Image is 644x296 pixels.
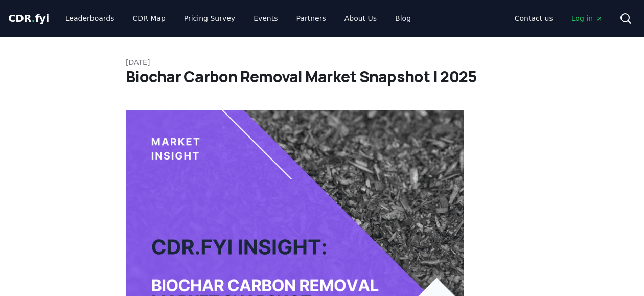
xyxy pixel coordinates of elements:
[288,9,334,28] a: Partners
[507,9,611,28] nav: Main
[245,9,286,28] a: Events
[563,9,611,28] a: Log in
[125,9,174,28] a: CDR Map
[387,9,419,28] a: Blog
[571,13,603,24] span: Log in
[176,9,243,28] a: Pricing Survey
[126,67,518,86] h1: Biochar Carbon Removal Market Snapshot | 2025
[57,9,419,28] nav: Main
[8,12,49,25] span: CDR fyi
[126,57,518,67] p: [DATE]
[336,9,385,28] a: About Us
[57,9,123,28] a: Leaderboards
[32,12,35,25] span: .
[507,9,561,28] a: Contact us
[8,11,49,26] a: CDR.fyi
